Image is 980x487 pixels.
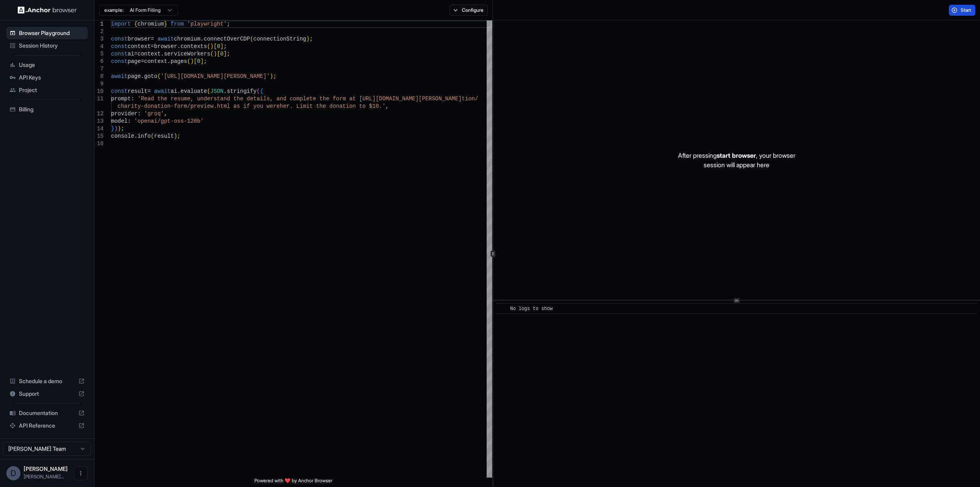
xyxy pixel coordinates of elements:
[174,36,200,42] span: chromium
[280,103,385,109] span: her. Limit the donation to $10.'
[210,43,213,50] span: )
[260,88,263,94] span: {
[128,73,141,79] span: page
[6,71,88,84] div: API Keys
[257,88,260,94] span: (
[94,95,104,103] div: 11
[6,59,88,71] div: Usage
[111,118,128,124] span: model
[177,88,180,94] span: .
[204,58,207,65] span: ;
[197,58,200,65] span: 0
[134,133,137,139] span: .
[111,36,128,42] span: const
[224,43,227,50] span: ;
[180,88,207,94] span: evaluate
[154,43,177,50] span: browser
[111,111,137,117] span: provider
[128,118,131,124] span: :
[207,88,210,94] span: (
[131,96,134,102] span: :
[18,6,77,14] img: Anchor Logo
[144,111,164,117] span: 'groq'
[111,73,128,79] span: await
[111,88,128,94] span: const
[94,73,104,80] div: 8
[19,422,75,430] span: API Reference
[104,7,124,13] span: example:
[111,51,128,57] span: const
[134,118,204,124] span: 'openai/gpt-oss-120b'
[94,133,104,140] div: 15
[137,111,141,117] span: :
[194,58,197,65] span: [
[170,58,187,65] span: pages
[170,21,184,27] span: from
[19,42,85,50] span: Session History
[161,51,164,57] span: .
[161,73,270,79] span: '[URL][DOMAIN_NAME][PERSON_NAME]'
[151,43,154,50] span: =
[164,111,167,117] span: ,
[157,73,161,79] span: (
[174,133,177,139] span: )
[94,58,104,65] div: 6
[213,51,217,57] span: )
[94,20,104,28] div: 1
[210,88,224,94] span: JSON
[19,61,85,69] span: Usage
[128,58,141,65] span: page
[128,36,151,42] span: browser
[224,51,227,57] span: ]
[137,133,151,139] span: info
[167,58,170,65] span: .
[717,151,756,159] span: start browser
[6,39,88,52] div: Session History
[949,5,975,16] button: Start
[187,21,227,27] span: 'playwright'
[6,27,88,39] div: Browser Playground
[137,51,161,57] span: context
[170,88,177,94] span: ai
[141,73,144,79] span: .
[210,51,213,57] span: (
[164,21,167,27] span: }
[137,21,164,27] span: chromium
[94,140,104,148] div: 16
[200,36,204,42] span: .
[134,51,137,57] span: =
[19,86,85,94] span: Project
[220,51,223,57] span: 0
[94,88,104,95] div: 10
[6,407,88,419] div: Documentation
[177,133,180,139] span: ;
[111,21,131,27] span: import
[94,28,104,35] div: 2
[94,80,104,88] div: 9
[204,36,250,42] span: connectOverCDP
[6,375,88,387] div: Schedule a demo
[254,478,332,487] span: Powered with ❤️ by Anchor Browser
[19,390,75,398] span: Support
[94,65,104,73] div: 7
[118,103,280,109] span: charity-donation-form/preview.html as if you were
[6,387,88,400] div: Support
[151,133,154,139] span: (
[94,118,104,125] div: 13
[217,43,220,50] span: 0
[303,96,461,102] span: lete the form at [URL][DOMAIN_NAME][PERSON_NAME]
[207,43,210,50] span: (
[187,58,190,65] span: (
[94,43,104,50] div: 4
[250,36,253,42] span: (
[147,88,150,94] span: =
[24,465,68,472] span: Darren Kim
[253,36,306,42] span: connectionString
[220,43,223,50] span: ]
[94,35,104,43] div: 3
[19,409,75,417] span: Documentation
[200,58,204,65] span: ]
[114,125,117,132] span: )
[961,7,972,13] span: Start
[94,110,104,118] div: 12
